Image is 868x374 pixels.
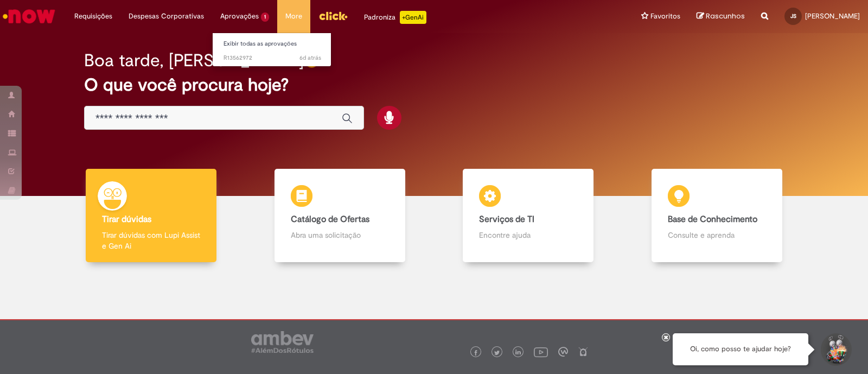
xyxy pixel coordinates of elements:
div: Padroniza [364,11,426,24]
a: Base de Conhecimento Consulte e aprenda [623,169,812,263]
img: logo_footer_ambev_rotulo_gray.png [251,331,314,353]
span: 1 [261,12,269,22]
span: JS [790,12,796,20]
p: Tirar dúvidas com Lupi Assist e Gen Ai [102,230,200,251]
img: click_logo_yellow_360x200.png [318,8,348,24]
img: ServiceNow [1,5,57,27]
span: 6d atrás [299,54,321,62]
a: Aberto R13562972 : [213,52,332,64]
a: Serviços de TI Encontre ajuda [434,169,623,263]
img: logo_footer_naosei.png [578,347,588,357]
span: Rascunhos [706,11,745,21]
button: Iniciar Conversa de Suporte [819,333,852,366]
ul: Aprovações [212,33,331,67]
div: Oi, como posso te ajudar hoje? [673,333,808,365]
span: More [285,11,302,22]
b: Serviços de TI [479,214,534,225]
b: Tirar dúvidas [102,214,151,225]
p: Abra uma solicitação [291,230,389,240]
p: Consulte e aprenda [668,230,766,240]
h2: O que você procura hoje? [84,75,784,94]
a: Tirar dúvidas Tirar dúvidas com Lupi Assist e Gen Ai [57,169,246,263]
img: logo_footer_youtube.png [534,345,548,359]
img: logo_footer_twitter.png [494,350,500,356]
span: Aprovações [220,11,259,22]
img: logo_footer_workplace.png [558,347,568,357]
span: R13562972 [224,54,321,62]
img: logo_footer_linkedin.png [515,350,521,356]
span: Favoritos [650,11,680,22]
b: Catálogo de Ofertas [291,214,369,225]
span: Requisições [74,11,112,22]
h2: Boa tarde, [PERSON_NAME] [84,51,304,70]
span: Despesas Corporativas [129,11,204,22]
time: 24/09/2025 13:18:48 [299,54,321,62]
p: Encontre ajuda [479,230,577,240]
b: Base de Conhecimento [668,214,757,225]
a: Catálogo de Ofertas Abra uma solicitação [246,169,435,263]
p: +GenAi [400,11,426,24]
a: Exibir todas as aprovações [213,38,332,50]
span: [PERSON_NAME] [805,11,860,21]
a: Rascunhos [697,11,745,22]
img: logo_footer_facebook.png [473,350,478,356]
